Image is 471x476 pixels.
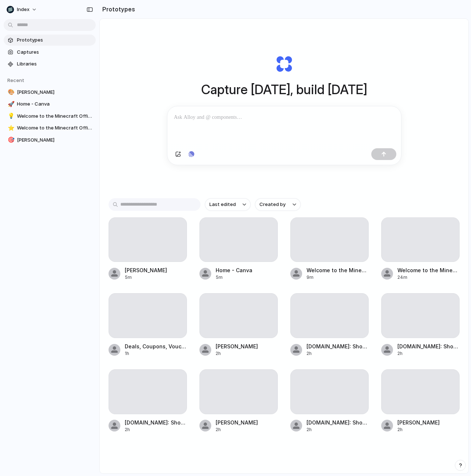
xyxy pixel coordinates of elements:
[4,4,41,15] button: Index
[4,35,96,46] a: Prototypes
[125,419,187,426] div: [DOMAIN_NAME]: Shop online for Electronics, Apparel, Toys, Books, DVDs & more
[397,266,460,274] div: Welcome to the Minecraft Official Site | Minecraft
[17,36,93,44] span: Prototypes
[216,266,252,274] div: Home - Canva
[216,342,258,350] div: [PERSON_NAME]
[4,58,96,70] a: Libraries
[125,426,187,433] div: 2h
[205,198,251,211] button: Last edited
[307,342,369,350] div: [DOMAIN_NAME]: Shop online for Electronics, Apparel, Toys, Books, DVDs & more
[125,350,187,357] div: 1h
[259,201,286,208] span: Created by
[109,369,187,433] a: [DOMAIN_NAME]: Shop online for Electronics, Apparel, Toys, Books, DVDs & more2h
[17,136,93,144] span: [PERSON_NAME]
[397,342,460,350] div: [DOMAIN_NAME]: Shop online for Electronics, Apparel, Toys, Books, DVDs & more
[381,369,460,433] a: [PERSON_NAME]2h
[397,274,460,281] div: 24m
[7,89,14,96] button: 🎨
[7,124,14,132] button: ⭐
[290,217,369,281] a: Welcome to the Minecraft Official Site | Minecraft9m
[7,100,14,108] button: 🚀
[17,100,93,108] span: Home - Canva
[397,426,440,433] div: 2h
[216,350,258,357] div: 2h
[125,274,167,281] div: 5m
[17,113,93,120] span: Welcome to the Minecraft Official Site | Minecraft
[4,87,96,98] a: 🎨[PERSON_NAME]
[17,60,93,68] span: Libraries
[216,274,252,281] div: 5m
[17,6,29,13] span: Index
[290,293,369,357] a: [DOMAIN_NAME]: Shop online for Electronics, Apparel, Toys, Books, DVDs & more2h
[307,266,369,274] div: Welcome to the Minecraft Official Site | Minecraft
[99,5,135,14] h2: Prototypes
[8,112,13,120] div: 💡
[199,369,278,433] a: [PERSON_NAME]2h
[209,201,236,208] span: Last edited
[201,80,367,99] h1: Capture [DATE], build [DATE]
[307,419,369,426] div: [DOMAIN_NAME]: Shop online for Electronics, Apparel, Toys, Books, DVDs & more
[255,198,301,211] button: Created by
[109,293,187,357] a: Deals, Coupons, Vouchers, Discounts and Freebies - OzBargain1h
[125,266,167,274] div: [PERSON_NAME]
[307,426,369,433] div: 2h
[8,100,13,109] div: 🚀
[4,122,96,134] a: ⭐Welcome to the Minecraft Official Site | Minecraft
[199,293,278,357] a: [PERSON_NAME]2h
[17,124,93,132] span: Welcome to the Minecraft Official Site | Minecraft
[4,135,96,146] a: 🎯[PERSON_NAME]
[8,136,13,144] div: 🎯
[8,88,13,96] div: 🎨
[307,350,369,357] div: 2h
[7,136,14,144] button: 🎯
[397,419,440,426] div: [PERSON_NAME]
[381,217,460,281] a: Welcome to the Minecraft Official Site | Minecraft24m
[199,217,278,281] a: Home - Canva5m
[8,124,13,132] div: ⭐
[397,350,460,357] div: 2h
[381,293,460,357] a: [DOMAIN_NAME]: Shop online for Electronics, Apparel, Toys, Books, DVDs & more2h
[7,77,24,83] span: Recent
[7,113,14,120] button: 💡
[17,89,93,96] span: [PERSON_NAME]
[290,369,369,433] a: [DOMAIN_NAME]: Shop online for Electronics, Apparel, Toys, Books, DVDs & more2h
[4,99,96,110] a: 🚀Home - Canva
[216,426,258,433] div: 2h
[109,217,187,281] a: [PERSON_NAME]5m
[17,49,93,56] span: Captures
[307,274,369,281] div: 9m
[125,342,187,350] div: Deals, Coupons, Vouchers, Discounts and Freebies - OzBargain
[4,47,96,58] a: Captures
[4,111,96,122] a: 💡Welcome to the Minecraft Official Site | Minecraft
[216,419,258,426] div: [PERSON_NAME]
